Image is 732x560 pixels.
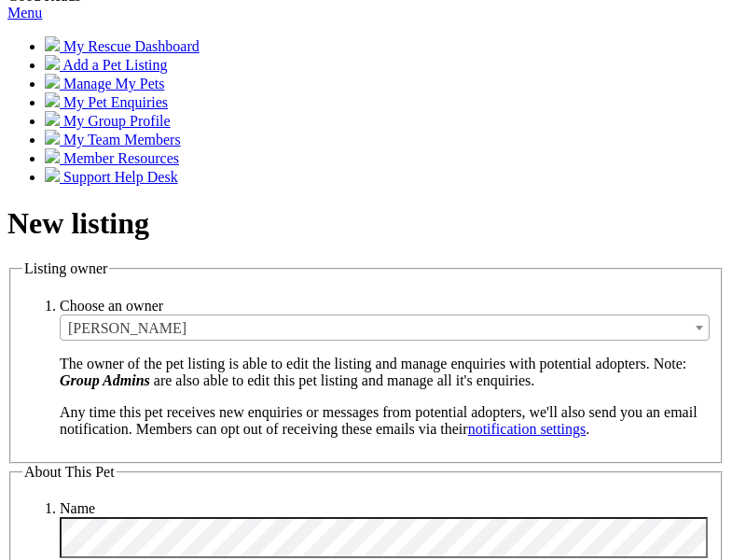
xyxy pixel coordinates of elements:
a: My Team Members [45,132,181,147]
span: My Rescue Dashboard [63,38,200,54]
span: Member Resources [63,150,179,166]
p: Any time this pet receives new enquiries or messages from potential adopters, we'll also send you... [60,404,710,438]
a: My Group Profile [45,113,171,129]
a: Member Resources [45,150,179,166]
a: My Rescue Dashboard [45,38,200,54]
span: My Pet Enquiries [63,94,168,110]
span: Manage My Pets [63,76,164,91]
span: Felecia Willms [60,315,710,341]
span: Felecia Willms [61,315,709,342]
span: About This Pet [24,464,115,480]
label: Choose an owner [60,298,163,314]
img: manage-my-pets-icon-02211641906a0b7f246fdf0571729dbe1e7629f14944591b6c1af311fb30b64b.svg [45,74,60,89]
img: dashboard-icon-eb2f2d2d3e046f16d808141f083e7271f6b2e854fb5c12c21221c1fb7104beca.svg [45,36,60,51]
a: Menu [7,5,42,21]
span: Support Help Desk [63,169,178,185]
img: group-profile-icon-3fa3cf56718a62981997c0bc7e787c4b2cf8bcc04b72c1350f741eb67cf2f40e.svg [45,111,60,126]
label: Name [60,500,95,516]
img: add-pet-listing-icon-0afa8454b4691262ce3f59096e99ab1cd57d4a30225e0717b998d2c9b9846f56.svg [45,55,60,70]
span: Add a Pet Listing [62,57,167,73]
em: Group Admins [60,372,150,388]
a: My Pet Enquiries [45,94,168,110]
img: help-desk-icon-fdf02630f3aa405de69fd3d07c3f3aa587a6932b1a1747fa1d2bba05be0121f9.svg [45,167,60,182]
h1: New listing [7,206,725,241]
span: Listing owner [24,260,107,276]
a: Support Help Desk [45,169,178,185]
a: notification settings [468,421,587,437]
a: Manage My Pets [45,76,164,91]
a: Add a Pet Listing [45,57,168,73]
span: My Group Profile [63,113,171,129]
img: pet-enquiries-icon-7e3ad2cf08bfb03b45e93fb7055b45f3efa6380592205ae92323e6603595dc1f.svg [45,92,60,107]
p: The owner of the pet listing is able to edit the listing and manage enquiries with potential adop... [60,356,710,389]
span: My Team Members [63,132,181,147]
img: team-members-icon-5396bd8760b3fe7c0b43da4ab00e1e3bb1a5d9ba89233759b79545d2d3fc5d0d.svg [45,130,60,145]
img: member-resources-icon-8e73f808a243e03378d46382f2149f9095a855e16c252ad45f914b54edf8863c.svg [45,148,60,163]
